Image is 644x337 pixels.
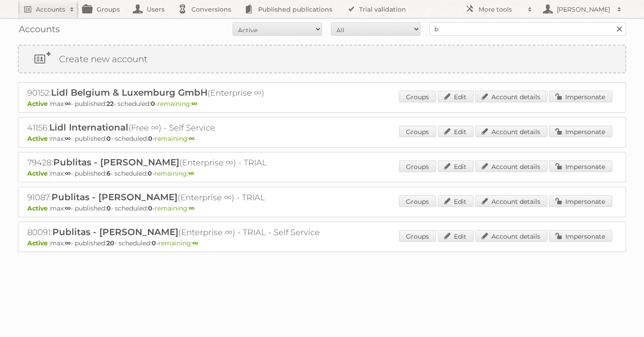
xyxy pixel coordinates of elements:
a: Account details [475,230,547,242]
span: Lidl International [49,122,128,133]
p: max: - published: - scheduled: - [27,135,617,143]
a: Groups [399,230,436,242]
strong: 6 [106,169,110,177]
strong: ∞ [65,169,71,177]
span: Active [27,100,50,108]
span: remaining: [154,169,194,177]
span: Active [27,239,50,247]
strong: ∞ [65,100,71,108]
strong: ∞ [65,239,71,247]
a: Account details [475,126,547,137]
span: Publitas - [PERSON_NAME] [53,157,179,168]
strong: 0 [152,239,156,247]
a: Impersonate [549,195,612,207]
a: Impersonate [549,126,612,137]
span: remaining: [157,100,197,108]
p: max: - published: - scheduled: - [27,204,617,212]
span: Active [27,204,50,212]
strong: ∞ [189,204,195,212]
strong: 22 [106,100,114,108]
a: Edit [438,230,474,242]
h2: [PERSON_NAME] [555,5,613,14]
span: Active [27,169,50,177]
strong: 0 [106,135,111,143]
a: Account details [475,195,547,207]
a: Edit [438,91,474,102]
a: Edit [438,195,474,207]
a: Edit [438,160,474,172]
strong: ∞ [192,239,198,247]
p: max: - published: - scheduled: - [27,169,617,177]
strong: 0 [148,169,152,177]
span: Publitas - [PERSON_NAME] [52,227,178,237]
strong: 0 [151,100,155,108]
strong: 0 [148,204,153,212]
a: Edit [438,126,474,137]
strong: ∞ [191,100,197,108]
a: Create new account [19,46,625,72]
strong: 0 [106,204,111,212]
strong: 0 [148,135,153,143]
h2: 91087: (Enterprise ∞) - TRIAL [27,192,340,203]
h2: 41156: (Free ∞) - Self Service [27,122,340,134]
span: remaining: [155,204,195,212]
strong: ∞ [65,204,71,212]
a: Groups [399,91,436,102]
a: Impersonate [549,230,612,242]
strong: ∞ [188,169,194,177]
h2: 79428: (Enterprise ∞) - TRIAL [27,157,340,168]
span: Lidl Belgium & Luxemburg GmbH [51,87,208,98]
a: Groups [399,126,436,137]
h2: 90152: (Enterprise ∞) [27,87,340,99]
a: Impersonate [549,160,612,172]
a: Groups [399,160,436,172]
span: Publitas - [PERSON_NAME] [51,192,178,202]
h2: More tools [479,5,523,14]
strong: 20 [106,239,114,247]
span: remaining: [155,135,195,143]
p: max: - published: - scheduled: - [27,100,617,108]
p: max: - published: - scheduled: - [27,239,617,247]
span: remaining: [158,239,198,247]
a: Account details [475,91,547,102]
h2: 80091: (Enterprise ∞) - TRIAL - Self Service [27,227,340,238]
strong: ∞ [65,135,71,143]
a: Account details [475,160,547,172]
a: Impersonate [549,91,612,102]
h2: Accounts [36,5,65,14]
span: Active [27,135,50,143]
a: Groups [399,195,436,207]
strong: ∞ [189,135,195,143]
